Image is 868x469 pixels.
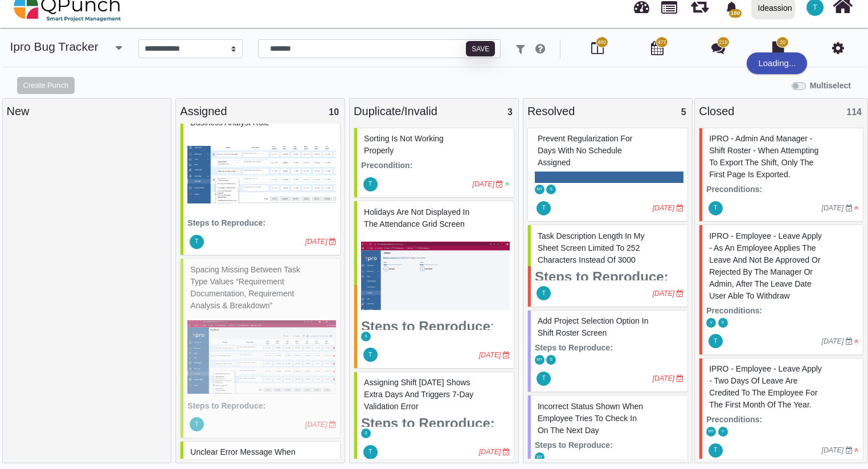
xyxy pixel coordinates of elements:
[709,334,723,348] span: Thalha
[361,319,490,334] strong: Steps to Reproduce
[854,447,859,454] i: High
[361,161,412,170] strong: Precondition:
[180,103,341,120] div: Assigned
[846,107,862,117] span: 114
[187,132,336,217] img: 1d65589e-ced9-444e-bdd7-547194ce9926.png
[709,231,822,300] span: #61090
[538,316,649,337] span: #81805
[17,77,75,94] button: Create Punch
[538,231,645,264] span: #81774
[709,364,822,409] span: #61258
[361,332,371,341] span: Selvarani
[729,9,741,18] span: 180
[329,238,336,245] i: Due Date
[653,204,675,212] i: [DATE]
[538,402,643,435] span: #81823
[709,430,714,434] span: MY
[369,449,372,455] span: T
[546,185,556,194] span: Selvarani
[187,218,265,227] strong: Steps to Reproduce:
[535,343,613,352] strong: Steps to Reproduce:
[503,352,510,358] i: Due Date
[709,443,723,458] span: Thalha
[822,337,844,345] i: [DATE]
[507,107,513,117] span: 3
[369,352,372,358] span: T
[699,103,863,120] div: Closed
[822,446,844,454] i: [DATE]
[479,351,501,359] i: [DATE]
[550,358,553,362] span: S
[535,185,544,194] span: Mohammed Yakub Raza Khan A
[505,181,510,187] i: Low
[651,41,664,55] i: Calendar
[361,233,510,319] img: 33716770-52d9-4198-9b6a-f39b2f6e5fd4.png
[190,235,204,249] span: Thalha
[706,427,716,437] span: Mohammed Yakub Raza Khan A
[364,207,469,229] span: #75370
[361,319,510,335] h3: :
[354,103,514,120] div: Duplicate/Invalid
[537,286,551,300] span: Thalha
[747,52,807,74] div: Loading...
[535,355,544,365] span: Mohammed Yakub Raza Khan A
[537,358,542,362] span: MY
[653,374,675,382] i: [DATE]
[822,204,844,212] i: [DATE]
[706,185,762,194] strong: Preconditions:
[537,455,542,459] span: MY
[364,134,444,155] span: #61245
[537,187,542,191] span: MY
[538,134,633,167] span: #81686
[365,335,367,339] span: S
[473,180,495,188] i: [DATE]
[535,441,613,450] strong: Steps to Reproduce:
[479,448,501,456] i: [DATE]
[706,415,762,424] strong: Preconditions:
[706,306,762,315] strong: Preconditions:
[496,181,503,187] i: Due Date
[305,238,327,246] i: [DATE]
[719,39,727,47] span: 219
[363,348,378,362] span: Thalha
[854,205,859,211] i: High
[653,289,675,297] i: [DATE]
[718,318,728,328] span: Karthik
[711,41,725,55] i: Punch Discussion
[535,269,669,284] strong: Steps to Reproduce:
[542,376,546,381] span: T
[846,205,853,211] i: Due Date
[722,430,724,434] span: V
[714,339,717,344] span: T
[527,103,688,120] div: Resolved
[365,431,367,435] span: S
[542,291,546,296] span: T
[7,103,167,120] div: New
[709,134,818,179] span: #61083
[537,372,551,386] span: Thalha
[706,318,716,328] span: Vinusha
[550,187,553,191] span: S
[369,181,372,187] span: T
[718,427,728,437] span: Vinusha
[772,41,784,55] i: Document Library
[361,429,371,438] span: Selvarani
[677,290,683,297] i: Due Date
[722,321,724,325] span: K
[714,205,717,211] span: T
[195,239,198,244] span: T
[542,205,546,211] span: T
[854,338,859,345] i: High
[813,4,817,11] span: T
[364,378,473,411] span: #77206
[709,201,723,215] span: Thalha
[329,107,339,117] span: 10
[535,452,544,462] span: Mohammed Yakub Raza Khan A
[681,107,686,117] span: 5
[363,177,378,191] span: Thalha
[710,321,713,325] span: V
[726,2,738,14] svg: bell fill
[503,448,510,455] i: Due Date
[597,39,606,47] span: 480
[537,201,551,215] span: Thalha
